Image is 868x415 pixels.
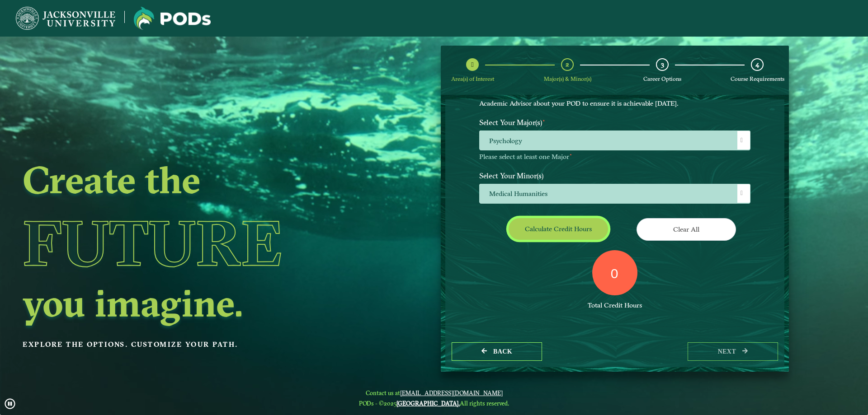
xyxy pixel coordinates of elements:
span: Career Options [643,75,681,82]
h2: you imagine. [23,284,368,322]
sup: ⋆ [569,151,572,158]
img: Jacksonville University logo [134,7,211,30]
span: Course Requirements [731,75,784,82]
h1: Future [23,202,368,284]
span: PODs - ©2025 All rights reserved. [359,400,509,407]
label: Select Your Minor(s) [472,167,757,184]
a: [EMAIL_ADDRESS][DOMAIN_NAME] [400,389,503,396]
button: Calculate credit hours [509,218,608,239]
span: Contact us at [359,389,509,396]
button: Back [452,342,542,361]
span: Major(s) & Minor(s) [544,75,591,82]
a: [GEOGRAPHIC_DATA]. [396,400,460,407]
label: 0 [611,265,618,282]
img: Jacksonville University logo [16,7,115,30]
sup: ⋆ [542,117,546,124]
button: next [688,342,778,361]
p: Please select at least one Major [479,153,750,161]
span: Psychology [480,131,750,150]
button: Clear All [637,218,736,240]
span: Medical Humanities [480,184,750,204]
span: 4 [755,60,759,69]
span: Area(s) of Interest [451,75,494,82]
p: Explore the options. Customize your path. [23,338,368,351]
label: Select Your Major(s) [472,114,757,131]
h2: Create the [23,161,368,199]
span: 2 [566,60,569,69]
span: Back [493,348,512,355]
span: 3 [661,60,664,69]
div: Total Credit Hours [479,301,750,310]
